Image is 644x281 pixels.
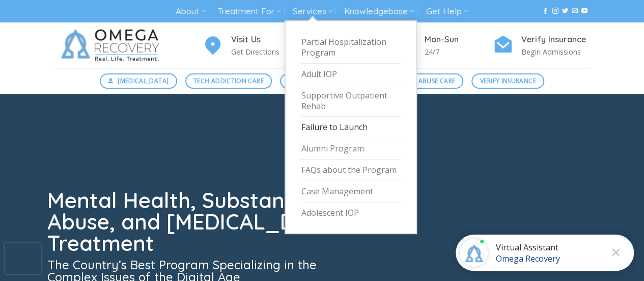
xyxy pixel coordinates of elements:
[301,138,401,160] a: Alumni Program
[5,243,41,274] iframe: reCAPTCHA
[372,73,463,89] a: Substance Abuse Care
[231,33,299,46] h4: Visit Us
[521,46,590,58] p: Begin Admissions
[381,76,455,86] span: Substance Abuse Care
[301,202,401,223] a: Adolescent IOP
[203,33,299,58] a: Visit Us Get Directions
[100,73,177,89] a: [MEDICAL_DATA]
[176,2,206,21] a: About
[301,160,401,181] a: FAQs about the Program
[562,8,568,15] a: Follow on Twitter
[425,33,493,46] h4: Mon-Sun
[552,8,558,15] a: Follow on Instagram
[55,22,170,68] img: Omega Recovery
[471,73,544,89] a: Verify Insurance
[581,8,587,15] a: Follow on YouTube
[301,64,401,85] a: Adult IOP
[231,46,299,58] p: Get Directions
[47,190,350,254] h1: Mental Health, Substance Abuse, and [MEDICAL_DATA] Treatment
[217,2,281,21] a: Treatment For
[301,32,401,64] a: Partial Hospitalization Program
[521,33,590,46] h4: Verify Insurance
[572,8,578,15] a: Send us an email
[301,117,401,138] a: Failure to Launch
[480,76,536,86] span: Verify Insurance
[344,2,414,21] a: Knowledgebase
[193,76,264,86] span: Tech Addiction Care
[185,73,272,89] a: Tech Addiction Care
[292,2,332,21] a: Services
[425,46,493,58] p: 24/7
[426,2,468,21] a: Get Help
[118,76,169,86] span: [MEDICAL_DATA]
[301,181,401,202] a: Case Management
[542,8,548,15] a: Follow on Facebook
[301,85,401,117] a: Supportive Outpatient Rehab
[493,33,590,58] a: Verify Insurance Begin Admissions
[280,73,364,89] a: Mental Health Care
